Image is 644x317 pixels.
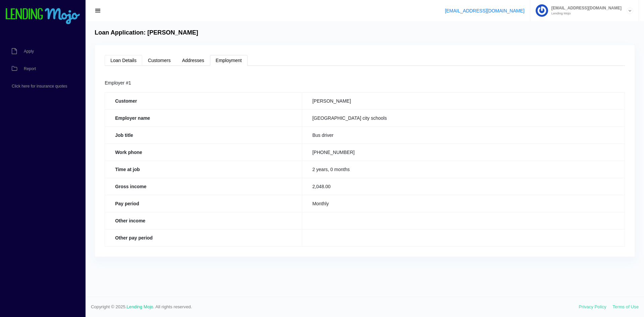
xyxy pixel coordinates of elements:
[445,8,524,13] a: [EMAIL_ADDRESS][DOMAIN_NAME]
[105,229,302,246] th: Other pay period
[536,4,548,17] img: Profile image
[302,144,625,161] td: [PHONE_NUMBER]
[12,84,67,88] span: Click here for insurance quotes
[91,304,579,310] span: Copyright © 2025. . All rights reserved.
[95,29,198,37] h4: Loan Application: [PERSON_NAME]
[105,92,302,109] th: Customer
[105,178,302,195] th: Gross income
[105,126,302,144] th: Job title
[548,6,622,10] span: [EMAIL_ADDRESS][DOMAIN_NAME]
[210,55,248,66] a: Employment
[5,8,80,25] img: logo-small.png
[105,195,302,212] th: Pay period
[127,304,153,309] a: Lending Mojo
[105,212,302,229] th: Other income
[176,55,210,66] a: Addresses
[302,109,625,126] td: [GEOGRAPHIC_DATA] city schools
[548,12,622,15] small: Lending Mojo
[302,126,625,144] td: Bus driver
[105,109,302,126] th: Employer name
[105,161,302,178] th: Time at job
[302,161,625,178] td: 2 years, 0 months
[579,304,606,309] a: Privacy Policy
[302,178,625,195] td: 2,048.00
[105,144,302,161] th: Work phone
[142,55,176,66] a: Customers
[302,92,625,109] td: [PERSON_NAME]
[302,195,625,212] td: Monthly
[24,49,34,53] span: Apply
[24,67,36,71] span: Report
[105,79,625,87] div: Employer #1
[612,304,639,309] a: Terms of Use
[105,55,142,66] a: Loan Details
